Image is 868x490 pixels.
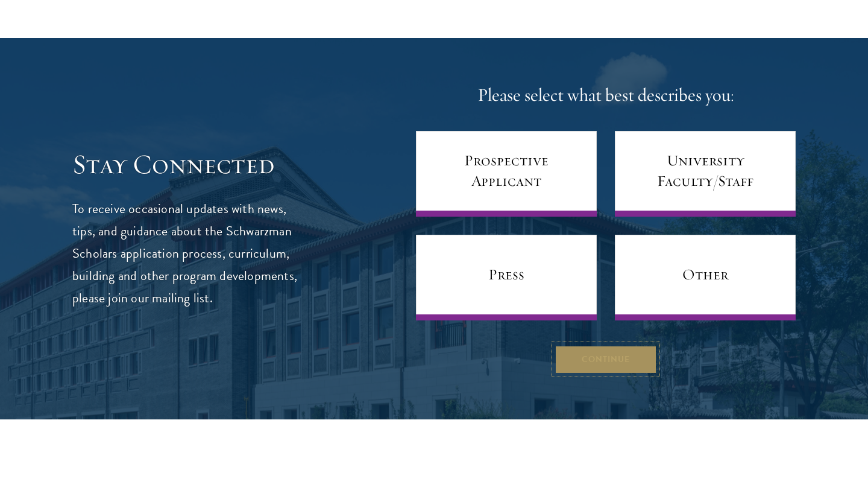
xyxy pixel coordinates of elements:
p: To receive occasional updates with news, tips, and guidance about the Schwarzman Scholars applica... [72,198,298,310]
a: University Faculty/Staff [615,131,796,217]
button: Continue [555,345,657,374]
h3: Stay Connected [72,148,298,182]
a: Other [615,235,796,320]
h4: Please select what best describes you: [416,83,796,107]
a: Press [416,235,597,320]
a: Prospective Applicant [416,131,597,217]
